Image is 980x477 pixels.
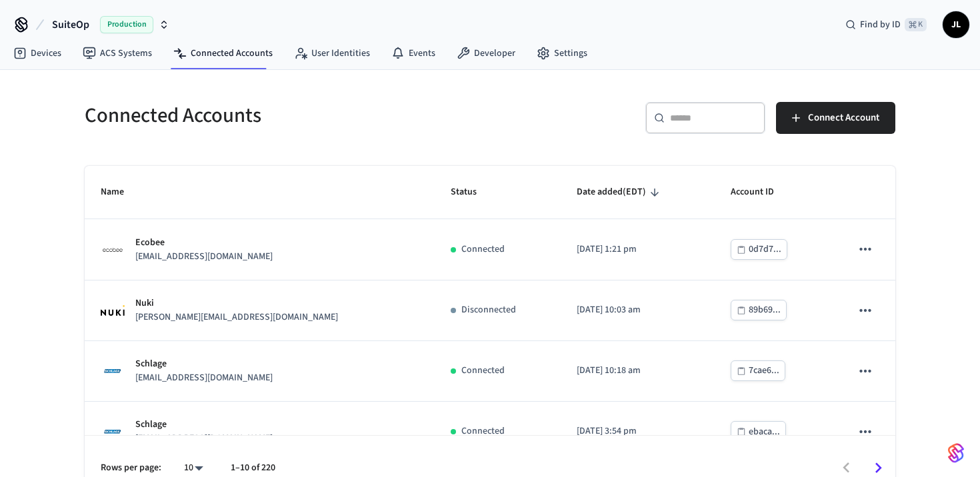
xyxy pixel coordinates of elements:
button: 0d7d7... [731,239,787,260]
button: ebaca... [731,421,786,442]
img: Nuki Logo, Square [101,305,125,316]
img: Schlage Logo, Square [101,359,125,383]
p: Rows per page: [101,461,161,475]
div: 0d7d7... [749,241,781,258]
button: Connect Account [776,102,895,134]
p: [EMAIL_ADDRESS][DOMAIN_NAME] [135,432,273,446]
span: Find by ID [860,18,901,31]
button: JL [943,11,969,38]
div: ebaca... [749,424,780,440]
div: 89b69... [749,302,781,318]
button: 7cae6... [731,360,785,381]
span: ⌘ K [905,18,927,31]
span: SuiteOp [52,17,89,33]
p: 1–10 of 220 [231,461,275,475]
p: [EMAIL_ADDRESS][DOMAIN_NAME] [135,371,273,385]
p: Disconnected [461,303,516,317]
p: Connected [461,242,505,256]
span: Date added(EDT) [577,182,663,203]
span: Connect Account [808,109,879,127]
a: Connected Accounts [163,41,283,65]
img: ecobee_logo_square [101,238,125,262]
p: Ecobee [135,236,273,250]
p: [PERSON_NAME][EMAIL_ADDRESS][DOMAIN_NAME] [135,310,338,324]
span: Production [100,16,153,33]
h5: Connected Accounts [85,102,482,129]
img: Schlage Logo, Square [101,420,125,444]
span: Name [101,182,141,203]
div: Find by ID⌘ K [835,13,937,37]
p: Schlage [135,357,273,371]
p: [DATE] 3:54 pm [577,424,699,438]
a: User Identities [283,41,381,65]
div: 7cae6... [749,362,779,379]
img: SeamLogoGradient.69752ec5.svg [948,442,964,464]
span: Status [451,182,494,203]
a: Developer [446,41,526,65]
span: JL [944,13,968,37]
p: Connected [461,364,505,378]
p: [EMAIL_ADDRESS][DOMAIN_NAME] [135,250,273,264]
p: Schlage [135,418,273,432]
a: Settings [526,41,598,65]
p: Connected [461,424,505,438]
a: Events [381,41,446,65]
p: [DATE] 10:18 am [577,364,699,378]
p: [DATE] 10:03 am [577,303,699,317]
a: Devices [3,41,72,65]
a: ACS Systems [72,41,163,65]
button: 89b69... [731,300,787,320]
span: Account ID [731,182,791,203]
p: Nuki [135,296,338,310]
p: [DATE] 1:21 pm [577,242,699,256]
